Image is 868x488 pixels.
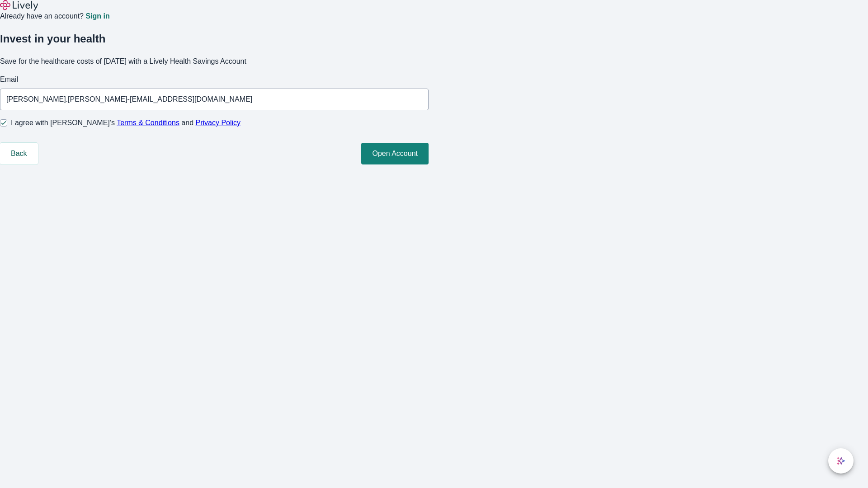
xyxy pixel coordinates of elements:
a: Terms & Conditions [117,119,179,127]
svg: Lively AI Assistant [836,456,845,465]
button: Open Account [361,143,429,164]
a: Privacy Policy [196,119,241,127]
a: Sign in [85,13,109,20]
span: I agree with [PERSON_NAME]’s and [11,117,241,128]
button: chat [828,448,854,474]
